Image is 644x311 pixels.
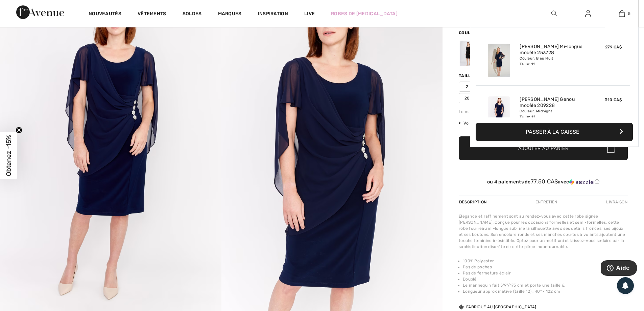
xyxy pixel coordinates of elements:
[607,144,615,153] img: Bag.svg
[605,45,622,49] span: 279 CA$
[628,10,630,17] span: 5
[518,145,569,152] span: Ajouter au panier
[601,260,637,277] iframe: Ouvre un widget dans lequel vous pouvez trouver plus d’informations
[476,123,633,141] button: Passer à la caisse
[520,44,586,56] a: [PERSON_NAME] Mi-longue modèle 253728
[488,96,510,130] img: Robe Fourreau Genou modèle 209228
[605,97,622,102] span: 310 CA$
[463,282,628,288] li: Le mannequin fait 5'9"/175 cm et porte une taille 6.
[459,178,628,185] div: ou 4 paiements de avec
[331,10,398,17] a: Robes de [MEDICAL_DATA]
[530,196,563,208] div: Entretien
[569,179,594,185] img: Sezzle
[460,41,477,66] div: Noir
[459,120,509,126] span: Voir tableau des tailles
[5,135,13,176] span: Obtenez -15%
[463,264,628,270] li: Pas de poches
[459,136,628,160] button: Ajouter au panier
[16,127,22,133] button: Close teaser
[459,109,628,115] div: Le mannequin fait 5'9"/175 cm et porte une taille 6.
[304,10,315,17] a: Live
[619,9,625,18] img: Mon panier
[183,11,202,18] a: Soldes
[459,196,488,208] div: Description
[520,56,586,67] div: Couleur: Bleu Nuit Taille: 12
[16,5,64,19] img: 1ère Avenue
[459,213,628,250] div: Élégance et raffinement sont au rendez-vous avec cette robe signée [PERSON_NAME]. Conçue pour les...
[459,73,577,79] div: Taille ([GEOGRAPHIC_DATA]/[GEOGRAPHIC_DATA]):
[463,258,628,264] li: 100% Polyester
[459,304,536,310] div: Fabriqué au [GEOGRAPHIC_DATA]
[459,30,480,35] span: Couleur:
[463,276,628,282] li: Doublé
[459,178,628,187] div: ou 4 paiements de77.50 CA$avecSezzle Cliquez pour en savoir plus sur Sezzle
[585,9,591,18] img: Mes infos
[520,109,586,119] div: Couleur: Midnight Taille: 12
[463,270,628,276] li: Pas de fermeture éclair
[531,178,558,185] span: 77.50 CA$
[218,11,242,18] a: Marques
[138,11,166,18] a: Vêtements
[459,93,476,103] span: 20
[551,9,557,18] img: recherche
[580,9,596,18] a: Se connecter
[488,44,510,77] img: Robe Portefeuille Mi-longue modèle 253728
[459,82,476,92] span: 2
[463,288,628,294] li: Longueur approximative (taille 12) : 40" - 102 cm
[258,11,288,18] span: Inspiration
[89,11,121,18] a: Nouveautés
[604,196,628,208] div: Livraison
[605,9,638,18] a: 5
[520,96,586,109] a: [PERSON_NAME] Genou modèle 209228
